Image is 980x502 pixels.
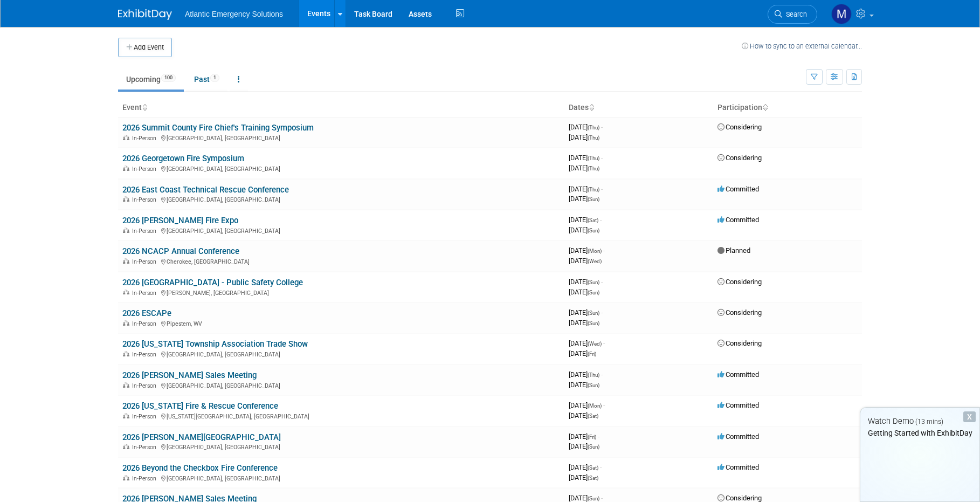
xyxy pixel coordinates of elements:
span: [DATE] [569,432,599,441]
div: [GEOGRAPHIC_DATA], [GEOGRAPHIC_DATA] [122,349,560,358]
span: Considering [717,123,762,131]
span: [DATE] [569,246,605,255]
span: Search [782,10,807,18]
span: (Sat) [588,475,598,481]
span: (Thu) [588,166,599,171]
span: [DATE] [569,339,605,347]
span: (13 mins) [915,418,943,425]
span: (Thu) [588,187,599,192]
img: In-Person Event [123,413,129,418]
a: How to sync to an external calendar... [742,42,862,50]
span: [DATE] [569,154,603,162]
span: In-Person [132,413,160,420]
img: In-Person Event [123,320,129,326]
span: [DATE] [569,226,599,234]
div: [GEOGRAPHIC_DATA], [GEOGRAPHIC_DATA] [122,381,560,389]
span: Considering [717,339,762,347]
a: 2026 [US_STATE] Fire & Rescue Conference [122,401,278,411]
img: In-Person Event [123,135,129,140]
span: [DATE] [569,133,599,141]
img: In-Person Event [123,382,129,388]
div: Pipestem, WV [122,319,560,327]
span: [DATE] [569,411,598,420]
span: - [601,494,603,502]
img: In-Person Event [123,444,129,449]
span: (Wed) [588,341,602,347]
img: Mark Lownik [831,4,852,24]
img: In-Person Event [123,351,129,356]
a: 2026 [PERSON_NAME][GEOGRAPHIC_DATA] [122,432,281,442]
span: (Sun) [588,444,599,450]
span: (Sun) [588,496,599,501]
span: [DATE] [569,164,599,172]
div: Watch Demo [860,416,979,427]
div: [GEOGRAPHIC_DATA], [GEOGRAPHIC_DATA] [122,226,560,235]
span: (Sat) [588,217,598,223]
span: [DATE] [569,308,603,317]
div: [GEOGRAPHIC_DATA], [GEOGRAPHIC_DATA] [122,164,560,173]
a: 2026 [US_STATE] Township Association Trade Show [122,339,308,349]
span: In-Person [132,475,160,482]
span: - [600,463,602,471]
img: ExhibitDay [118,9,172,20]
div: [US_STATE][GEOGRAPHIC_DATA], [GEOGRAPHIC_DATA] [122,411,560,420]
span: (Sun) [588,279,599,285]
div: Dismiss [963,411,976,422]
span: (Sat) [588,413,598,419]
span: In-Person [132,196,160,203]
span: (Thu) [588,135,599,141]
span: (Mon) [588,248,602,254]
img: In-Person Event [123,196,129,202]
span: Considering [717,154,762,162]
a: 2026 [PERSON_NAME] Fire Expo [122,216,238,225]
span: Committed [717,432,759,441]
span: (Fri) [588,351,596,357]
th: Dates [564,99,713,117]
span: Considering [717,494,762,502]
a: 2026 East Coast Technical Rescue Conference [122,185,289,195]
span: - [601,154,603,162]
a: 2026 Georgetown Fire Symposium [122,154,244,163]
button: Add Event [118,38,172,57]
span: (Sat) [588,465,598,471]
a: Sort by Participation Type [762,103,768,112]
a: 2026 Beyond the Checkbox Fire Conference [122,463,278,473]
span: [DATE] [569,349,596,357]
span: Planned [717,246,750,255]
a: 2026 Summit County Fire Chief's Training Symposium [122,123,314,133]
span: - [601,123,603,131]
span: [DATE] [569,278,603,286]
span: In-Person [132,166,160,173]
div: [GEOGRAPHIC_DATA], [GEOGRAPHIC_DATA] [122,195,560,203]
span: (Thu) [588,125,599,130]
a: Search [768,5,817,24]
span: Considering [717,278,762,286]
img: In-Person Event [123,258,129,264]
span: Committed [717,401,759,409]
span: [DATE] [569,216,602,224]
span: [DATE] [569,185,603,193]
div: Cherokee, [GEOGRAPHIC_DATA] [122,257,560,265]
span: 1 [210,74,219,82]
span: (Thu) [588,155,599,161]
div: Getting Started with ExhibitDay [860,428,979,438]
a: Upcoming100 [118,69,184,90]
span: (Sun) [588,290,599,295]
span: - [601,185,603,193]
span: In-Person [132,228,160,235]
span: - [601,308,603,317]
span: [DATE] [569,257,602,265]
span: [DATE] [569,370,603,379]
a: Sort by Start Date [589,103,594,112]
div: [PERSON_NAME], [GEOGRAPHIC_DATA] [122,288,560,297]
span: Committed [717,463,759,471]
span: [DATE] [569,123,603,131]
span: (Sun) [588,196,599,202]
span: - [601,370,603,379]
span: - [603,401,605,409]
span: [DATE] [569,319,599,327]
span: [DATE] [569,473,598,482]
span: (Mon) [588,403,602,409]
span: Atlantic Emergency Solutions [185,10,283,18]
span: In-Person [132,382,160,389]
